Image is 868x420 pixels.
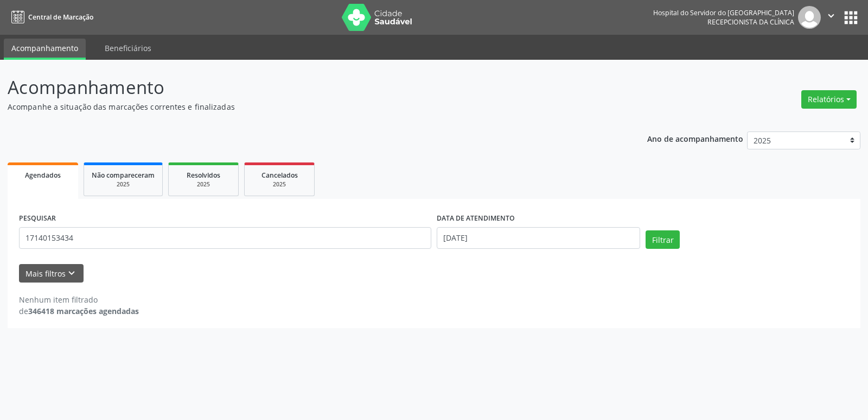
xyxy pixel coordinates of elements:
[97,39,159,58] a: Beneficiários
[707,17,794,27] span: Recepcionista da clínica
[4,39,86,60] a: Acompanhamento
[653,8,794,17] div: Hospital do Servidor do [GEOGRAPHIC_DATA]
[437,227,640,249] input: Selecione um intervalo
[437,210,515,227] label: DATA DE ATENDIMENTO
[19,210,56,227] label: PESQUISAR
[28,12,93,22] span: Central de Marcação
[92,171,155,180] span: Não compareceram
[8,101,604,112] p: Acompanhe a situação das marcações correntes e finalizadas
[92,180,155,189] div: 2025
[176,180,231,189] div: 2025
[647,131,743,145] p: Ano de acompanhamento
[28,306,139,316] strong: 346418 marcações agendadas
[801,90,857,109] button: Relatórios
[8,74,604,101] p: Acompanhamento
[646,230,680,249] button: Filtrar
[252,180,307,189] div: 2025
[825,10,837,22] i: 
[19,227,431,249] input: Nome, código do beneficiário ou CPF
[261,171,298,180] span: Cancelados
[19,294,139,305] div: Nenhum item filtrado
[66,267,78,279] i: keyboard_arrow_down
[19,264,84,283] button: Mais filtroskeyboard_arrow_down
[841,8,860,27] button: apps
[19,305,139,317] div: de
[8,8,93,26] a: Central de Marcação
[798,6,821,29] img: img
[187,171,220,180] span: Resolvidos
[25,171,61,180] span: Agendados
[821,6,841,29] button: 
